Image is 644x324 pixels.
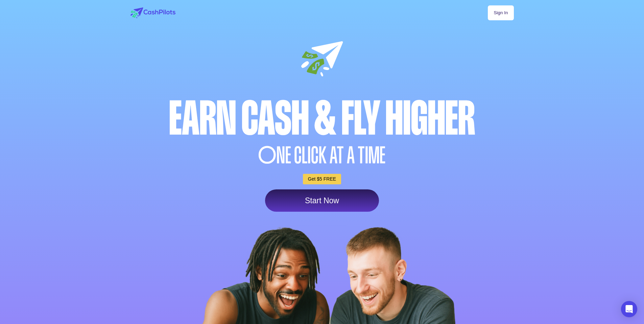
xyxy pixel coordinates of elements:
a: Get $5 FREE [303,174,341,184]
a: Sign In [488,5,514,20]
div: NE CLICK AT A TIME [129,144,516,167]
div: Open Intercom Messenger [621,301,637,317]
a: Start Now [265,189,379,212]
span: O [258,144,277,167]
div: Earn Cash & Fly higher [129,95,516,142]
img: logo [130,7,175,18]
